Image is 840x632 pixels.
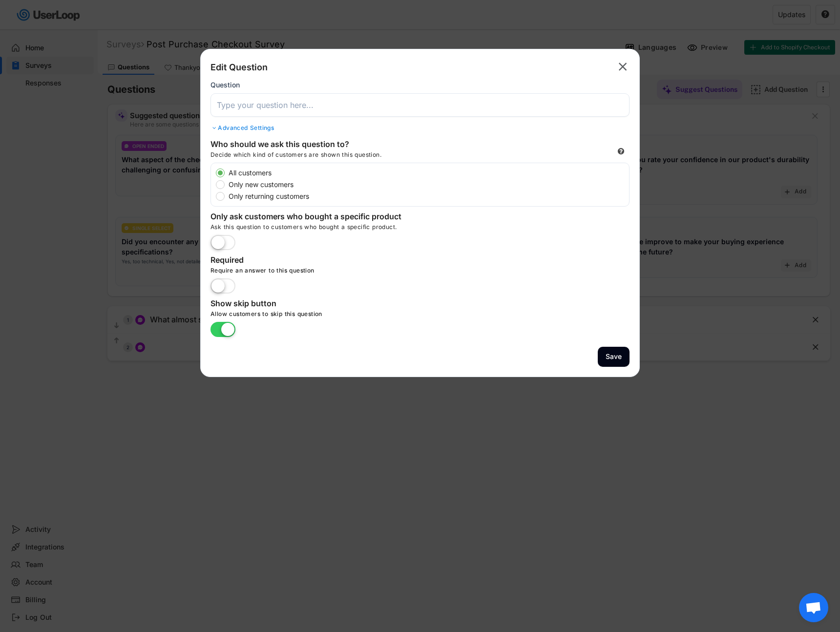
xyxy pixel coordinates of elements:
[210,310,504,322] div: Allow customers to skip this question
[210,124,630,132] div: Advanced Settings
[210,255,406,267] div: Required
[210,81,240,89] div: Question
[616,59,630,75] button: 
[210,151,455,163] div: Decide which kind of customers are shown this question.
[210,223,630,235] div: Ask this question to customers who bought a specific product.
[226,181,629,188] label: Only new customers
[210,267,504,278] div: Require an answer to this question
[226,193,629,200] label: Only returning customers
[210,93,630,117] input: Type your question here...
[598,347,630,367] button: Save
[210,298,406,310] div: Show skip button
[210,139,406,151] div: Who should we ask this question to?
[210,62,268,73] div: Edit Question
[226,169,629,176] label: All customers
[619,60,627,74] text: 
[210,211,406,223] div: Only ask customers who bought a specific product
[799,593,828,622] div: Open chat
